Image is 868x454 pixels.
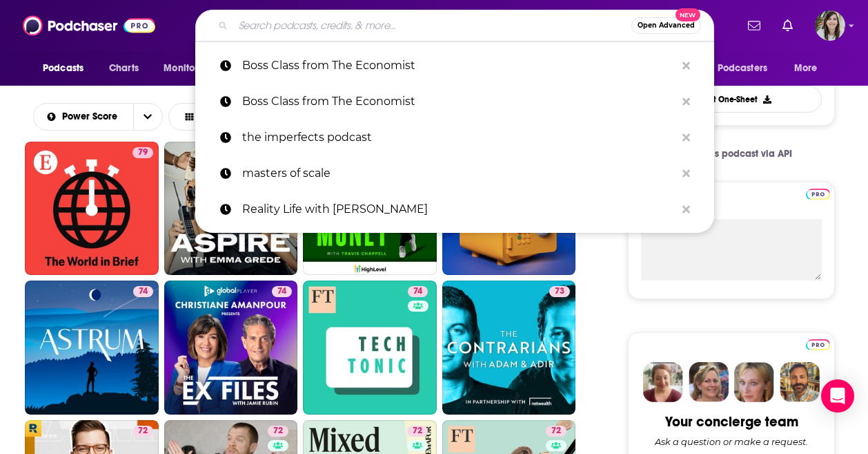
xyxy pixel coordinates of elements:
[154,55,230,82] button: open menu
[806,189,830,200] img: Podchaser Pro
[139,285,148,299] span: 74
[551,424,561,438] span: 72
[413,285,422,299] span: 74
[742,14,766,37] a: Show notifications dropdown
[701,59,767,78] span: For Podcasters
[555,285,564,299] span: 73
[815,10,845,41] img: User Profile
[242,155,675,191] p: masters of scale
[272,286,292,297] a: 74
[638,22,695,29] span: Open Advanced
[631,17,701,34] button: Open AdvancedNew
[821,379,854,413] div: Open Intercom Messenger
[100,55,147,82] a: Charts
[815,10,845,41] button: Show profile menu
[242,84,675,120] p: Boss Class from The Economist
[195,84,714,120] a: Boss Class from The Economist
[785,55,835,82] button: open menu
[242,120,675,155] p: the imperfects podcast
[168,103,280,131] button: Choose View
[132,147,153,158] a: 79
[685,148,792,160] span: Get this podcast via API
[641,195,822,219] label: My Notes
[660,137,803,171] a: Get this podcast via API
[242,48,675,84] p: Boss Class from The Economist
[34,112,133,122] button: open menu
[794,59,818,78] span: More
[303,281,437,415] a: 74
[268,426,288,437] a: 72
[109,59,139,78] span: Charts
[195,191,714,227] a: Reality Life with [PERSON_NAME]
[25,281,159,415] a: 74
[168,103,294,131] h2: Choose View
[549,286,570,297] a: 73
[777,14,798,37] a: Show notifications dropdown
[815,10,845,41] span: Logged in as devinandrade
[132,426,153,437] a: 72
[806,337,830,350] a: Pro website
[689,362,729,402] img: Barbara Profile
[692,55,787,82] button: open menu
[546,426,566,437] a: 72
[242,191,675,227] p: Reality Life with Kate Casey
[413,424,422,438] span: 72
[164,59,213,78] span: Monitoring
[643,362,683,402] img: Sydney Profile
[25,142,159,276] a: 79
[195,155,714,191] a: masters of scale
[164,281,298,415] a: 74
[133,286,153,297] a: 74
[734,362,774,402] img: Jules Profile
[138,424,148,438] span: 72
[408,286,428,297] a: 74
[641,86,822,113] button: Export One-Sheet
[407,426,428,437] a: 72
[195,120,714,155] a: the imperfects podcast
[780,362,820,402] img: Jon Profile
[133,104,162,130] button: open menu
[277,285,286,299] span: 74
[233,15,631,37] input: Search podcasts, credits, & more...
[665,413,798,431] div: Your concierge team
[164,142,298,276] a: 79
[33,55,101,82] button: open menu
[138,146,148,160] span: 79
[655,436,808,447] div: Ask a question or make a request.
[43,59,83,78] span: Podcasts
[806,187,830,200] a: Pro website
[806,339,830,350] img: Podchaser Pro
[442,281,576,415] a: 73
[675,8,700,21] span: New
[195,48,714,84] a: Boss Class from The Economist
[273,424,283,438] span: 72
[23,12,155,39] img: Podchaser - Follow, Share and Rate Podcasts
[62,112,122,122] span: Power Score
[195,10,714,41] div: Search podcasts, credits, & more...
[33,103,163,131] h2: Choose List sort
